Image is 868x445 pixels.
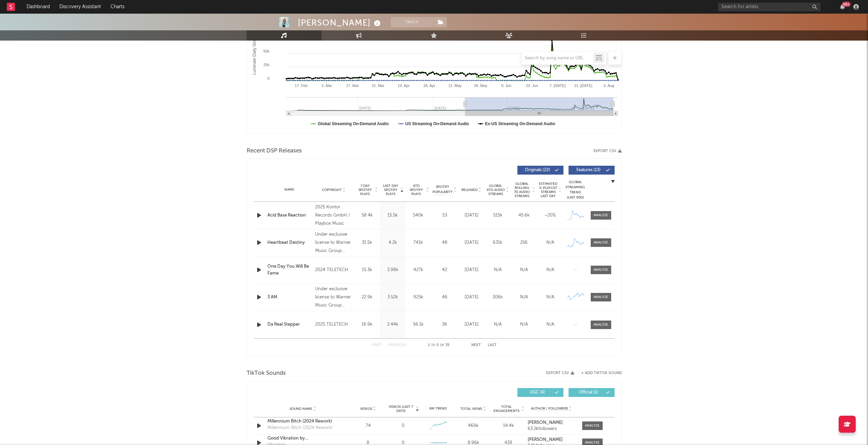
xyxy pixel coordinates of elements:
span: Copyright [322,188,342,192]
div: 3.98k [382,267,404,273]
button: Official(1) [569,388,615,397]
text: 31. Mar [371,84,384,88]
span: Recent DSP Releases [247,147,302,155]
span: of [440,344,444,347]
span: Global Rolling 7D Audio Streams [513,182,531,198]
span: Estimated % Playlist Streams Last Day [539,182,558,198]
text: 9. Jun [501,84,511,88]
text: Global Streaming On-Demand Audio [318,121,389,126]
div: 99 + [842,2,851,7]
div: 56.1k [407,321,429,328]
div: N/A [539,321,562,328]
text: 17. Feb [295,84,307,88]
div: N/A [513,321,535,328]
a: Millennium Bitch (2024 Rework) [267,418,339,425]
a: Good Vibration by [PERSON_NAME] [267,435,339,442]
text: 21. [DATE] [574,84,592,88]
div: 0 [402,422,404,429]
div: 306k [486,294,509,301]
div: 14.4k [492,422,524,429]
span: Global ATD Audio Streams [486,184,505,196]
button: Previous [388,343,407,347]
span: to [431,344,435,347]
span: 7 Day Spotify Plays [356,184,374,196]
div: N/A [486,321,509,328]
div: 515k [486,212,509,219]
div: 63.2k followers [528,427,575,431]
text: Luminate Daily Streams [252,31,257,75]
div: Acid Base Reaction [267,212,312,219]
div: 45.6k [513,212,535,219]
div: Name [267,187,312,192]
div: 15.5k [382,212,404,219]
span: UGC ( 4 ) [522,390,553,395]
a: Da Real Stepper [267,321,312,328]
div: 53 [433,212,457,219]
button: UGC(4) [517,388,563,397]
strong: [PERSON_NAME] [528,420,563,425]
text: 50k [263,49,269,53]
span: Videos (last 7 days) [387,405,415,413]
text: 3. Mar [321,84,332,88]
div: N/A [486,267,509,273]
span: Last Day Spotify Plays [382,184,400,196]
button: Export CSV [546,371,574,375]
div: 256 [513,239,535,246]
div: 15.3k [356,267,378,273]
text: 14. Apr [398,84,410,88]
div: 1 5 35 [420,341,458,350]
a: [PERSON_NAME] [528,420,575,425]
button: Track [391,17,433,27]
a: One Day You Will Be Fame [267,263,312,277]
span: Originals ( 22 ) [522,168,553,172]
text: 7. [DATE] [549,84,565,88]
span: Spotify Popularity [432,184,453,195]
div: 36 [433,321,457,328]
div: [DATE] [460,212,483,219]
div: [DATE] [460,294,483,301]
span: Official ( 1 ) [573,390,604,395]
div: 16.9k [356,321,378,328]
text: 4. Aug [603,84,614,88]
div: 4.2k [382,239,404,246]
div: N/A [539,239,562,246]
input: Search by song name or URL [521,56,593,61]
div: 2025 Kontor Records GmbH / Playbox Music [315,203,352,228]
div: [DATE] [460,267,483,273]
div: [PERSON_NAME] [298,17,382,28]
text: 26. May [474,84,487,88]
span: TikTok Sounds [247,369,286,377]
div: N/A [539,267,562,273]
div: 48 [433,239,457,246]
div: N/A [513,294,535,301]
span: Total Views [460,407,482,411]
div: 58.4k [356,212,378,219]
button: + Add TikTok Sound [581,371,622,375]
div: 631k [486,239,509,246]
button: Next [471,343,481,347]
a: 3 AM [267,294,312,301]
button: Originals(22) [517,166,563,175]
div: Global Streaming Trend (Last 60D) [565,180,586,200]
button: 99+ [840,4,845,10]
div: [DATE] [460,239,483,246]
span: Features ( 13 ) [573,168,604,172]
div: 2.44k [382,321,404,328]
div: Millennium Bitch (2024 Rework) [267,425,333,431]
input: Search for artists [718,3,820,11]
text: 23. Jun [526,84,538,88]
span: Total Engagements [492,405,520,413]
div: ~ 20 % [539,212,562,219]
text: Ex-US Streaming On-Demand Audio [485,121,555,126]
a: Heartbeat Destiny [267,239,312,246]
div: [DATE] [460,321,483,328]
div: Under exclusive license to Warner Music Group Germany Holding GmbH, © 2024 [PERSON_NAME] [315,285,352,310]
button: Features(13) [569,166,615,175]
button: First [372,343,382,347]
div: 540k [407,212,429,219]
